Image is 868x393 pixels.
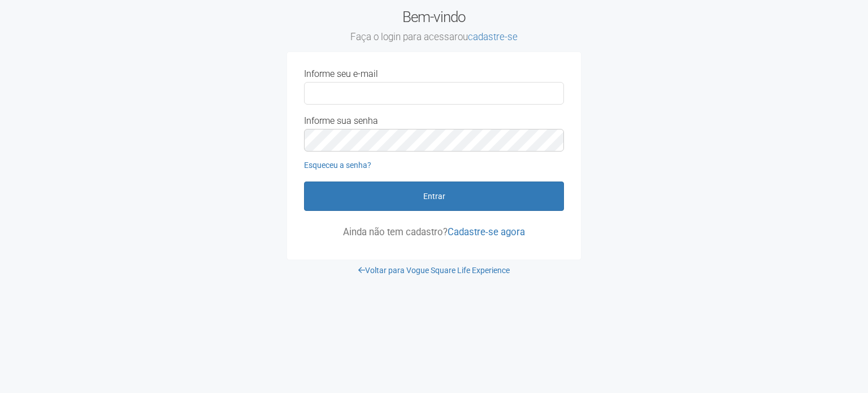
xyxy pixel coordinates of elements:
a: Cadastre-se agora [448,226,525,237]
a: Esqueceu a senha? [304,161,371,170]
small: Faça o login para acessar [287,31,581,44]
a: cadastre-se [468,31,518,42]
label: Informe seu e-mail [304,69,378,79]
h2: Bem-vindo [287,8,581,44]
p: Ainda não tem cadastro? [304,227,564,237]
label: Informe sua senha [304,116,378,126]
span: ou [458,31,518,42]
button: Entrar [304,182,564,211]
a: Voltar para Vogue Square Life Experience [358,266,510,275]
